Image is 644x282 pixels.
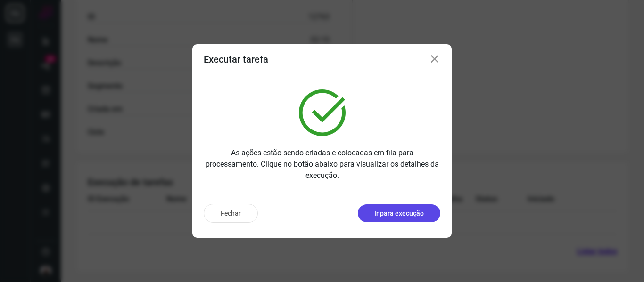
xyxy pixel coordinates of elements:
button: Ir para execução [358,204,440,222]
img: verified.svg [299,89,346,136]
p: As ações estão sendo criadas e colocadas em fila para processamento. Clique no botão abaixo para ... [204,147,440,181]
p: Ir para execução [374,209,424,218]
h3: Executar tarefa [204,54,268,65]
button: Fechar [204,204,258,223]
